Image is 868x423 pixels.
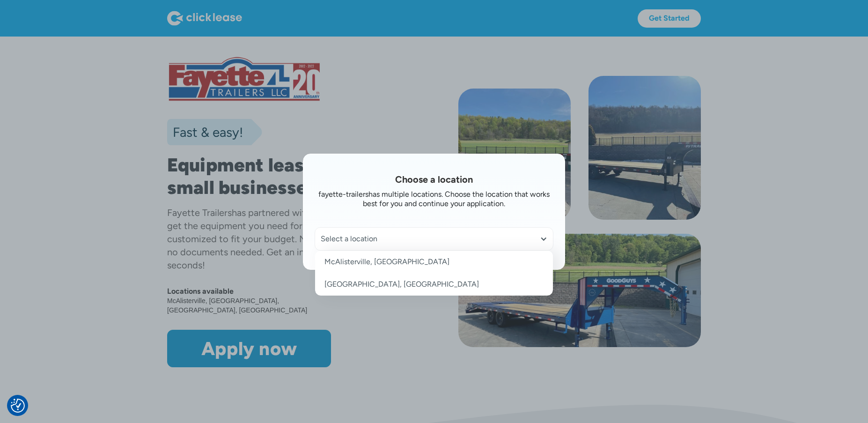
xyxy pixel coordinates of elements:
[315,228,553,250] div: Select a location
[11,399,25,413] img: Revisit consent button
[363,190,550,208] div: has multiple locations. Choose the location that works best for you and continue your application.
[315,251,553,273] a: McAlisterville, [GEOGRAPHIC_DATA]
[11,399,25,413] button: Consent Preferences
[321,234,547,244] div: Select a location
[315,273,553,296] a: [GEOGRAPHIC_DATA], [GEOGRAPHIC_DATA]
[315,173,553,186] h1: Choose a location
[315,251,553,296] nav: Select a location
[318,190,368,199] div: fayette-trailers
